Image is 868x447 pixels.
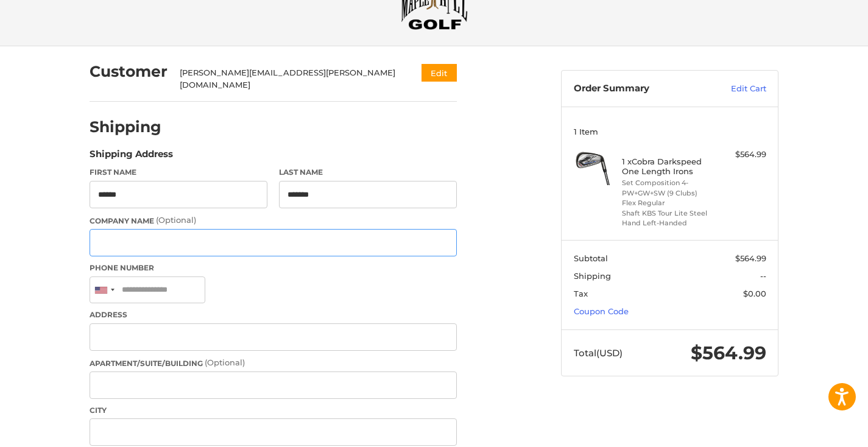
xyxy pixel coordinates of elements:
small: (Optional) [205,357,245,367]
h2: Customer [90,62,168,81]
legend: Shipping Address [90,147,173,167]
span: Tax [574,289,588,298]
h3: Order Summary [574,83,705,95]
span: $564.99 [735,253,766,263]
li: Shaft KBS Tour Lite Steel [622,208,715,219]
label: Apartment/Suite/Building [90,357,457,369]
label: Phone Number [90,262,457,273]
span: $564.99 [691,342,766,364]
label: City [90,405,457,416]
button: Edit [422,64,457,82]
label: Last Name [279,167,457,178]
a: Coupon Code [574,306,629,316]
h3: 1 Item [574,127,766,136]
div: $564.99 [718,149,766,161]
small: (Optional) [156,215,196,225]
li: Flex Regular [622,198,715,208]
a: Edit Cart [705,83,766,95]
li: Set Composition 4-PW+GW+SW (9 Clubs) [622,178,715,198]
div: [PERSON_NAME][EMAIL_ADDRESS][PERSON_NAME][DOMAIN_NAME] [180,67,398,91]
span: Shipping [574,271,611,281]
label: First Name [90,167,267,178]
span: Subtotal [574,253,608,263]
span: $0.00 [743,289,766,298]
div: United States: +1 [90,277,118,303]
label: Company Name [90,214,457,227]
span: Total (USD) [574,347,623,359]
span: -- [760,271,766,281]
label: Address [90,309,457,320]
li: Hand Left-Handed [622,218,715,228]
h2: Shipping [90,118,161,136]
h4: 1 x Cobra Darkspeed One Length Irons [622,157,715,177]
